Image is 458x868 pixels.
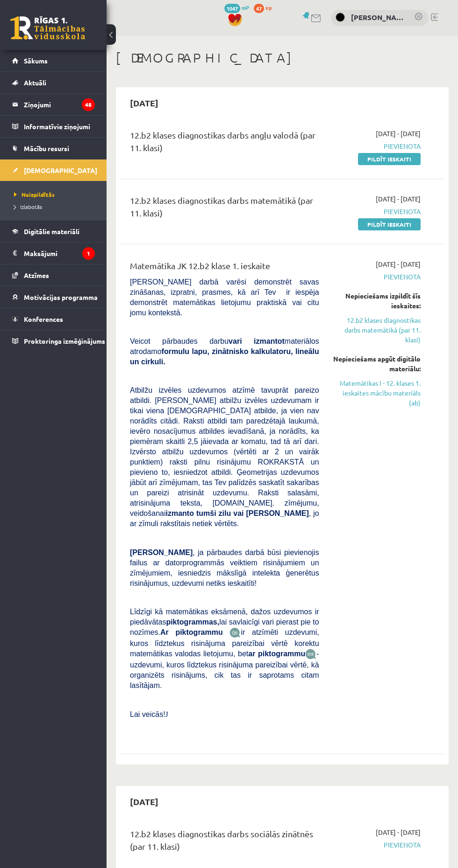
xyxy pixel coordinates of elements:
[12,138,95,159] a: Mācību resursi
[14,202,97,211] a: Izlabotās
[224,4,249,11] a: 1047 mP
[130,710,165,718] span: Lai veicās!
[130,549,193,556] span: [PERSON_NAME]
[121,791,168,812] h2: [DATE]
[24,78,46,87] span: Aktuāli
[130,337,319,366] span: Veicot pārbaudes darbu materiālos atrodamo
[166,509,194,517] b: izmanto
[196,509,309,517] b: tumši zilu vai [PERSON_NAME]
[24,144,69,153] span: Mācību resursi
[12,160,95,181] a: [DEMOGRAPHIC_DATA]
[12,50,95,71] a: Sākums
[12,72,95,93] a: Aktuāli
[130,628,319,658] span: ir atzīmēti uzdevumi, kuros līdztekus risinājuma pareizībai vērtē korektu matemātikas valodas lie...
[333,272,421,282] span: Pievienota
[229,337,285,345] b: vari izmantot
[24,271,49,279] span: Atzīmes
[333,840,421,850] span: Pievienota
[12,286,95,308] a: Motivācijas programma
[229,627,241,638] img: JfuEzvunn4EvwAAAAASUVORK5CYII=
[121,92,168,114] h2: [DATE]
[376,827,421,837] span: [DATE] - [DATE]
[82,247,95,260] i: 1
[305,649,316,660] img: wKvN42sLe3LLwAAAABJRU5ErkJggg==
[376,194,421,204] span: [DATE] - [DATE]
[333,315,421,345] a: 12.b2 klases diagnostikas darbs matemātikā (par 11. klasi)
[358,218,421,230] a: Pildīt ieskaiti
[116,50,449,66] h1: [DEMOGRAPHIC_DATA]
[24,293,98,301] span: Motivācijas programma
[333,291,421,311] div: Nepieciešams izpildīt šīs ieskaites:
[12,264,95,286] a: Atzīmes
[130,827,319,857] div: 12.b2 klases diagnostikas darbs sociālās zinātnēs (par 11. klasi)
[254,4,276,11] a: 47 xp
[130,549,319,587] span: , ja pārbaudes darbā būsi pievienojis failus ar datorprogrammās veiktiem risinājumiem un zīmējumi...
[358,153,421,165] a: Pildīt ieskaiti
[336,13,345,22] img: Anastasija Oblate
[14,203,42,210] span: Izlabotās
[130,129,319,159] div: 12.b2 klases diagnostikas darbs angļu valodā (par 11. klasi)
[130,386,319,528] span: Atbilžu izvēles uzdevumos atzīmē tavuprāt pareizo atbildi. [PERSON_NAME] atbilžu izvēles uzdevuma...
[14,190,97,199] a: Neizpildītās
[242,4,249,11] span: mP
[224,4,240,13] span: 1047
[82,98,95,111] i: 48
[130,347,319,366] b: formulu lapu, zinātnisko kalkulatoru, lineālu un cirkuli.
[130,608,319,636] span: Līdzīgi kā matemātikas eksāmenā, dažos uzdevumos ir piedāvātas lai savlaicīgi vari pierast pie to...
[12,116,95,137] a: Informatīvie ziņojumi
[130,278,319,317] span: [PERSON_NAME] darbā varēsi demonstrēt savas zināšanas, izpratni, prasmes, kā arī Tev ir iespēja d...
[12,330,95,352] a: Proktoringa izmēģinājums
[24,166,97,174] span: [DEMOGRAPHIC_DATA]
[376,259,421,269] span: [DATE] - [DATE]
[130,194,319,224] div: 12.b2 klases diagnostikas darbs matemātikā (par 11. klasi)
[12,308,95,330] a: Konferences
[24,243,95,264] legend: Maksājumi
[24,337,105,345] span: Proktoringa izmēģinājums
[351,12,405,23] a: [PERSON_NAME]
[254,4,264,13] span: 47
[333,207,421,216] span: Pievienota
[24,315,63,323] span: Konferences
[333,378,421,408] a: Matemātikas I - 12. klases 1. ieskaites mācību materiāls (ab)
[376,129,421,139] span: [DATE] - [DATE]
[14,191,55,198] span: Neizpildītās
[160,628,223,636] b: Ar piktogrammu
[24,116,95,137] legend: Informatīvie ziņojumi
[12,94,95,115] a: Ziņojumi48
[265,4,272,11] span: xp
[166,618,219,626] b: piktogrammas,
[333,141,421,151] span: Pievienota
[24,227,79,236] span: Digitālie materiāli
[10,16,85,40] a: Rīgas 1. Tālmācības vidusskola
[12,221,95,242] a: Digitālie materiāli
[12,243,95,264] a: Maksājumi1
[130,259,319,277] div: Matemātika JK 12.b2 klase 1. ieskaite
[24,94,95,115] legend: Ziņojumi
[248,650,305,658] b: ar piktogrammu
[165,710,168,718] span: J
[24,56,48,65] span: Sākums
[333,354,421,374] div: Nepieciešams apgūt digitālo materiālu:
